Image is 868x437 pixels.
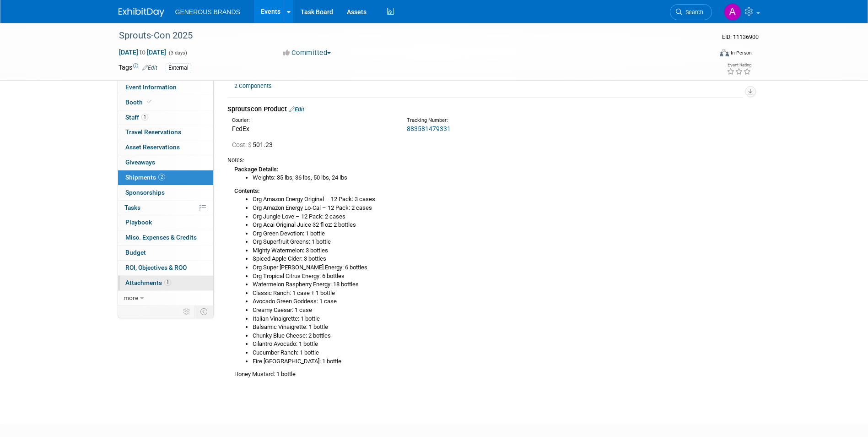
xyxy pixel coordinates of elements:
button: Committed [280,48,334,58]
span: Giveaways [125,158,155,166]
td: Personalize Event Tab Strip [179,306,195,317]
span: [DATE] [DATE] [119,48,167,56]
div: Tracking Number: [407,117,612,124]
li: Cilantro Avocado: 1 bottle [253,340,743,349]
a: Travel Reservations [118,125,213,140]
span: Playbook [125,218,152,226]
li: Org Super [PERSON_NAME] Energy: 6 bottles [253,263,743,272]
div: Event Format [658,48,752,61]
a: Staff1 [118,110,213,125]
span: Search [682,9,703,16]
div: External [166,63,191,73]
span: Booth [125,98,153,106]
span: 1 [141,114,148,120]
a: ROI, Objectives & ROO [118,261,213,275]
a: Edit [289,106,304,113]
li: Org Amazon Energy Original – 12 Pack: 3 cases [253,195,743,204]
div: Honey Mustard: 1 bottle [227,164,743,379]
span: to [138,49,147,56]
b: Package Details: [234,166,278,173]
span: Travel Reservations [125,128,181,136]
div: Notes: [227,156,743,164]
span: 1 [164,279,171,286]
span: more [124,294,138,301]
span: Cost: $ [232,141,253,148]
span: Staff [125,114,148,121]
li: Balsamic Vinaigrette: 1 bottle [253,323,743,332]
a: 883581479331 [407,125,451,132]
li: Avocado Green Goddess: 1 case [253,297,743,306]
li: Org Acai Original Juice 32 fl oz: 2 bottles [253,221,743,229]
span: 2 [158,174,165,180]
a: Playbook [118,215,213,230]
a: Misc. Expenses & Credits [118,230,213,245]
li: Org Jungle Love – 12 Pack: 2 cases [253,213,743,221]
span: Event ID: 11136900 [722,33,759,40]
span: ROI, Objectives & ROO [125,264,187,271]
div: FedEx [232,124,393,133]
a: Edit [142,65,157,71]
a: 2 Components [234,82,272,89]
a: Search [670,4,712,20]
td: Toggle Event Tabs [194,306,213,317]
a: Sponsorships [118,186,213,200]
span: Event Information [125,83,177,91]
li: Mighty Watermelon: 3 bottles [253,246,743,255]
span: Misc. Expenses & Credits [125,234,197,241]
img: Astrid Aguayo [724,3,741,21]
span: (3 days) [168,50,187,56]
i: Booth reservation complete [147,99,151,104]
div: Event Rating [727,63,751,67]
span: Asset Reservations [125,143,180,151]
div: Sprouts-Con 2025 [116,27,698,44]
span: Sponsorships [125,189,165,196]
a: Shipments2 [118,170,213,185]
li: Org Green Devotion: 1 bottle [253,229,743,238]
li: Org Amazon Energy Lo-Cal – 12 Pack: 2 cases [253,204,743,213]
a: Booth [118,95,213,110]
li: Spiced Apple Cider: 3 bottles [253,255,743,263]
li: Italian Vinaigrette: 1 bottle [253,315,743,323]
img: ExhibitDay [119,8,164,17]
div: In-Person [730,49,752,56]
span: Budget [125,249,146,256]
a: Tasks [118,201,213,215]
a: Budget [118,246,213,260]
span: Attachments [125,279,171,286]
li: Classic Ranch: 1 case + 1 bottle [253,289,743,298]
li: Fire [GEOGRAPHIC_DATA]: 1 bottle [253,357,743,366]
li: Watermelon Raspberry Energy: 18 bottles [253,280,743,289]
a: Giveaways [118,155,213,170]
span: 501.23 [232,141,276,148]
span: GENEROUS BRANDS [175,8,240,16]
li: Chunky Blue Cheese: 2 bottles [253,332,743,340]
a: Attachments1 [118,276,213,290]
li: Creamy Caesar: 1 case [253,306,743,315]
li: Cucumber Ranch: 1 bottle [253,349,743,357]
li: Org Tropical Citrus Energy: 6 bottles [253,272,743,281]
a: Asset Reservations [118,140,213,155]
div: Courier: [232,117,393,124]
a: Event Information [118,80,213,95]
div: Sproutscon Product [227,104,743,114]
b: Contents: [234,187,259,194]
li: Org Superfruit Greens: 1 bottle [253,238,743,246]
span: Tasks [124,204,140,211]
span: Shipments [125,174,165,181]
td: Tags [119,63,157,73]
img: Format-Inperson.png [720,49,729,56]
a: more [118,291,213,306]
li: Weights: 35 lbs, 36 lbs, 50 lbs, 24 lbs [253,174,743,182]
